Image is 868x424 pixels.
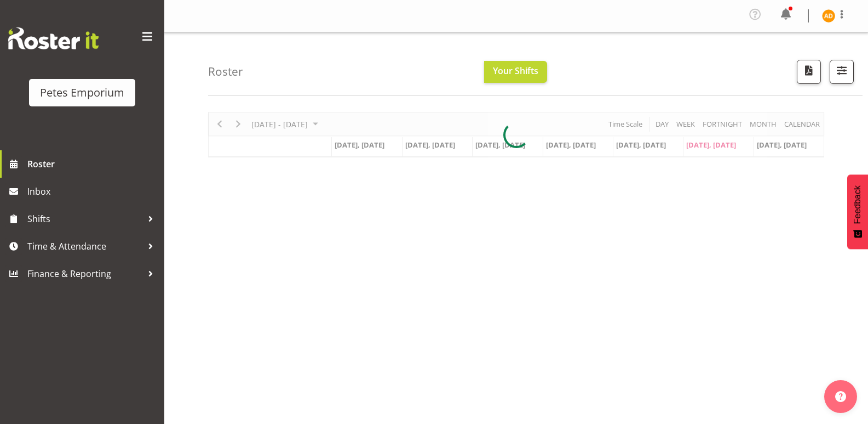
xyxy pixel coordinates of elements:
img: Rosterit website logo [8,27,99,49]
h4: Roster [208,65,243,78]
button: Feedback - Show survey [847,174,868,249]
span: Inbox [27,183,159,200]
span: Roster [27,156,159,172]
span: Finance & Reporting [27,265,142,282]
img: help-xxl-2.png [835,391,846,402]
div: Petes Emporium [40,84,124,101]
button: Download a PDF of the roster according to the set date range. [797,60,821,84]
span: Time & Attendance [27,238,142,255]
img: amelia-denz7002.jpg [822,9,835,22]
button: Filter Shifts [830,60,854,84]
button: Your Shifts [484,61,547,83]
span: Feedback [853,185,863,224]
span: Your Shifts [493,65,538,77]
span: Shifts [27,211,142,227]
